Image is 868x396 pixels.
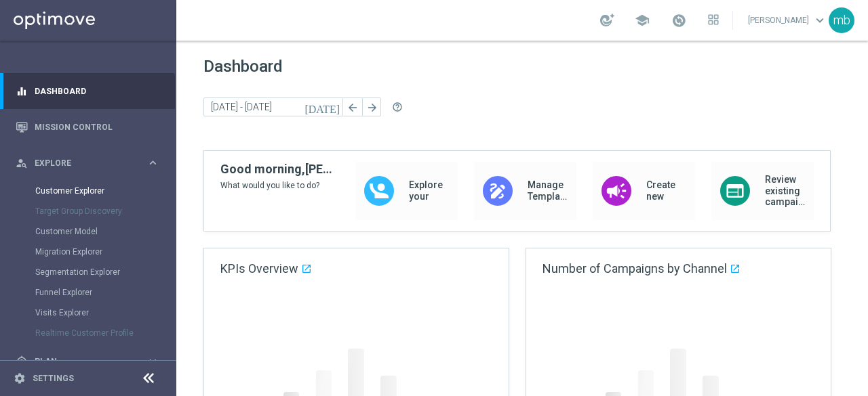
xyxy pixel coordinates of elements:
[146,156,159,169] i: keyboard_arrow_right
[35,267,141,278] a: Segmentation Explorer
[16,85,28,97] i: equalizer
[35,262,175,282] div: Segmentation Explorer
[35,185,141,196] a: Customer Explorer
[35,242,175,262] div: Migration Explorer
[35,109,159,145] a: Mission Control
[829,7,854,33] div: mb
[35,357,146,366] span: Plan
[35,159,146,167] span: Explore
[16,355,146,368] div: Plan
[35,303,175,323] div: Visits Explorer
[35,323,175,343] div: Realtime Customer Profile
[35,201,175,221] div: Target Group Discovery
[35,246,141,257] a: Migration Explorer
[16,73,159,109] div: Dashboard
[15,356,160,367] button: gps_fixed Plan keyboard_arrow_right
[35,287,141,298] a: Funnel Explorer
[16,157,146,169] div: Explore
[33,374,74,382] a: Settings
[16,109,159,145] div: Mission Control
[15,122,160,133] button: Mission Control
[35,181,175,201] div: Customer Explorer
[15,86,160,97] button: equalizer Dashboard
[35,221,175,242] div: Customer Model
[35,307,141,318] a: Visits Explorer
[35,282,175,303] div: Funnel Explorer
[14,372,26,384] i: settings
[812,13,827,28] span: keyboard_arrow_down
[35,226,141,237] a: Customer Model
[747,10,829,30] a: [PERSON_NAME]keyboard_arrow_down
[16,355,28,368] i: gps_fixed
[16,157,28,169] i: person_search
[146,355,159,368] i: keyboard_arrow_right
[15,158,160,169] button: person_search Explore keyboard_arrow_right
[35,73,159,109] a: Dashboard
[635,13,650,28] span: school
